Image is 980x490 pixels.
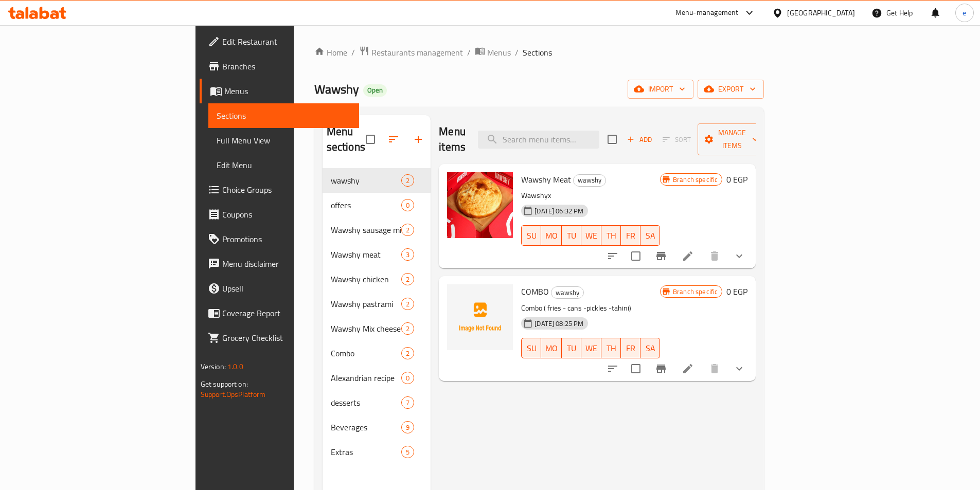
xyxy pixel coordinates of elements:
[621,225,640,246] button: FR
[521,172,571,187] span: Wawshy Meat
[323,415,431,440] div: Beverages9
[623,132,656,148] span: Add item
[605,341,617,356] span: TH
[323,440,431,464] div: Extras5
[222,282,351,295] span: Upsell
[200,276,359,301] a: Upsell
[401,322,414,335] div: items
[208,128,359,153] a: Full Menu View
[401,396,414,409] div: items
[227,360,243,373] span: 1.0.0
[545,228,558,243] span: MO
[562,338,581,358] button: TU
[402,299,414,309] span: 2
[526,341,537,356] span: SU
[331,224,402,236] span: Wawshy sausage mix cheese
[530,206,587,216] span: [DATE] 06:32 PM
[406,127,431,152] button: Add section
[200,79,359,103] a: Menus
[200,54,359,79] a: Branches
[222,258,351,270] span: Menu disclaimer
[200,177,359,202] a: Choice Groups
[331,199,402,211] span: offers
[530,319,587,329] span: [DATE] 08:25 PM
[621,338,640,358] button: FR
[217,134,351,147] span: Full Menu View
[401,446,414,458] div: items
[323,168,431,193] div: wawshy2
[698,123,767,155] button: Manage items
[381,127,406,152] span: Sort sections
[200,202,359,227] a: Coupons
[323,316,431,341] div: Wawshy Mix cheese2
[645,341,656,356] span: SA
[682,362,694,375] a: Edit menu item
[331,421,402,433] span: Beverages
[601,338,621,358] button: TH
[314,46,764,59] nav: breadcrumb
[726,284,747,299] h6: 0 EGP
[581,225,601,246] button: WE
[402,176,414,186] span: 2
[733,362,745,375] svg: Show Choices
[645,228,656,243] span: SA
[208,153,359,177] a: Edit Menu
[323,341,431,366] div: Combo2
[401,372,414,384] div: items
[682,250,694,262] a: Edit menu item
[323,193,431,217] div: offers0
[467,46,471,59] li: /
[727,356,752,381] button: show more
[787,7,855,19] div: [GEOGRAPHIC_DATA]
[573,174,606,187] div: wawshy
[200,29,359,54] a: Edit Restaurant
[201,360,226,373] span: Version:
[331,322,402,335] div: Wawshy Mix cheese
[475,46,511,59] a: Menus
[478,131,599,149] input: search
[702,244,727,268] button: delete
[222,35,351,48] span: Edit Restaurant
[331,273,402,285] div: Wawshy chicken
[200,325,359,350] a: Grocery Checklist
[623,132,656,148] button: Add
[487,46,511,59] span: Menus
[702,356,727,381] button: delete
[331,372,402,384] span: Alexandrian recipe
[323,366,431,390] div: Alexandrian recipe0
[217,110,351,122] span: Sections
[363,86,387,95] span: Open
[222,233,351,245] span: Promotions
[656,132,698,148] span: Select section first
[331,298,402,310] span: Wawshy pastrami
[640,338,660,358] button: SA
[222,184,351,196] span: Choice Groups
[521,338,541,358] button: SU
[200,301,359,325] a: Coverage Report
[402,225,414,235] span: 2
[521,302,660,315] p: Combo ( fries - cans -pickles -tahini)
[208,103,359,128] a: Sections
[541,225,562,246] button: MO
[401,174,414,187] div: items
[636,83,685,96] span: import
[600,244,625,268] button: sort-choices
[523,46,552,59] span: Sections
[447,172,513,238] img: Wawshy Meat
[625,341,636,356] span: FR
[649,244,673,268] button: Branch-specific-item
[402,250,414,260] span: 3
[706,126,758,152] span: Manage items
[727,244,752,268] button: show more
[402,324,414,334] span: 2
[323,267,431,292] div: Wawshy chicken2
[402,373,414,383] span: 0
[222,60,351,72] span: Branches
[331,396,402,409] span: desserts
[726,172,747,187] h6: 0 EGP
[323,292,431,316] div: Wawshy pastrami2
